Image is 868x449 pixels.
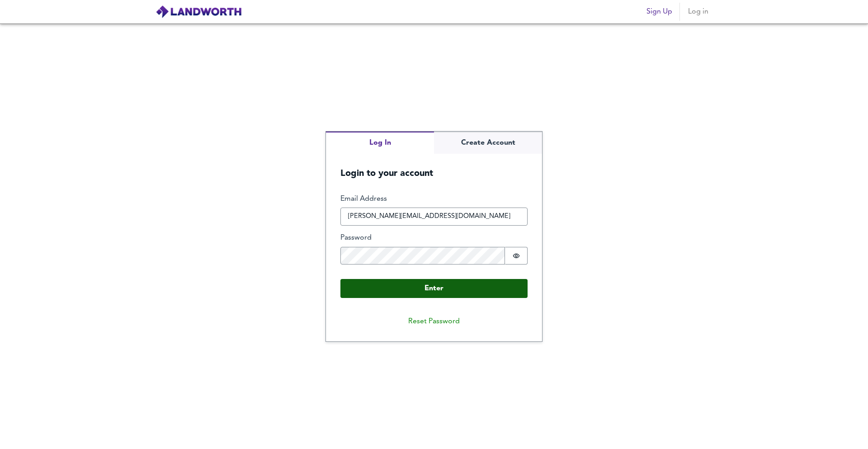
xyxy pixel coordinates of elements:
button: Reset Password [401,312,467,331]
label: Password [340,233,528,243]
span: Sign Up [646,5,672,18]
button: Show password [505,247,528,265]
input: e.g. joe@bloggs.com [340,208,528,226]
label: Email Address [340,194,528,204]
button: Log In [326,132,434,154]
button: Sign Up [643,3,676,21]
h5: Login to your account [326,154,542,180]
button: Create Account [434,132,542,154]
span: Log in [687,5,709,18]
button: Log in [684,3,712,21]
button: Enter [340,279,528,298]
img: logo [156,5,242,19]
